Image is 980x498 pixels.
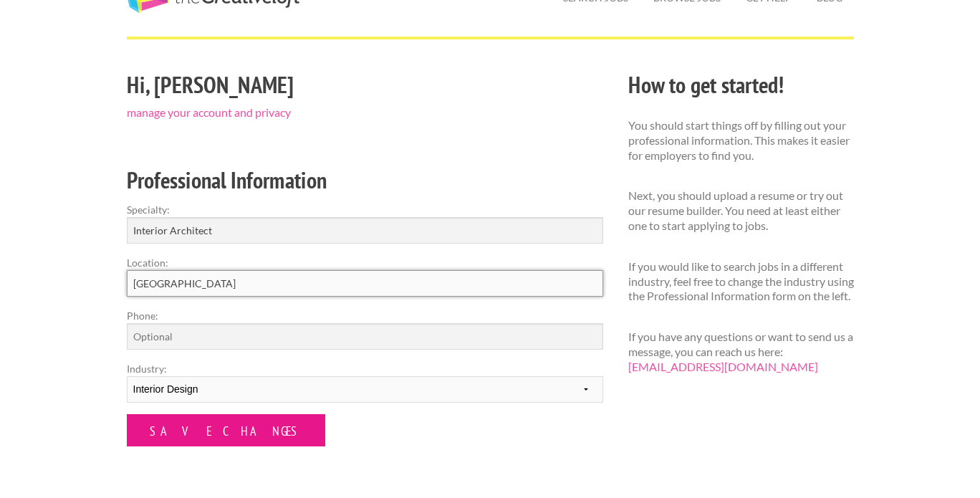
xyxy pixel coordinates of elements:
h2: How to get started! [628,69,854,101]
a: manage your account and privacy [127,105,291,119]
p: If you have any questions or want to send us a message, you can reach us here: [628,330,854,374]
label: Phone: [127,308,603,323]
p: Next, you should upload a resume or try out our resume builder. You need at least either one to s... [628,188,854,233]
a: [EMAIL_ADDRESS][DOMAIN_NAME] [628,360,818,373]
h2: Hi, [PERSON_NAME] [127,69,603,101]
label: Location: [127,255,603,270]
p: You should start things off by filling out your professional information. This makes it easier fo... [628,118,854,163]
input: Optional [127,323,603,350]
h2: Professional Information [127,164,603,196]
p: If you would like to search jobs in a different industry, feel free to change the industry using ... [628,259,854,304]
input: e.g. New York, NY [127,270,603,297]
input: Save Changes [127,414,325,446]
label: Specialty: [127,202,603,217]
label: Industry: [127,361,603,376]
